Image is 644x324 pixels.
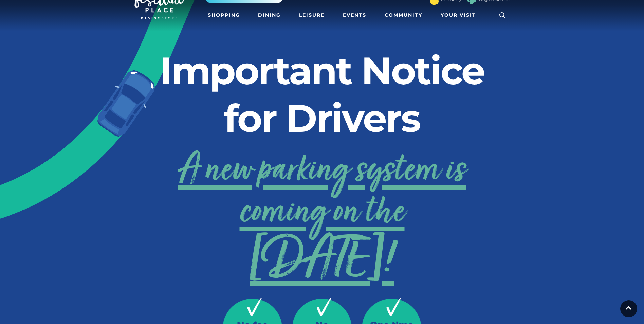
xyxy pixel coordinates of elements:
[382,9,425,21] a: Community
[255,9,283,21] a: Dining
[205,9,243,21] a: Shopping
[134,243,511,281] span: [DATE]!
[438,9,482,21] a: Your Visit
[441,12,476,19] span: Your Visit
[134,47,511,142] h2: Important Notice for Drivers
[296,9,327,21] a: Leisure
[340,9,369,21] a: Events
[134,144,511,281] a: A new parking system is coming on the[DATE]!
